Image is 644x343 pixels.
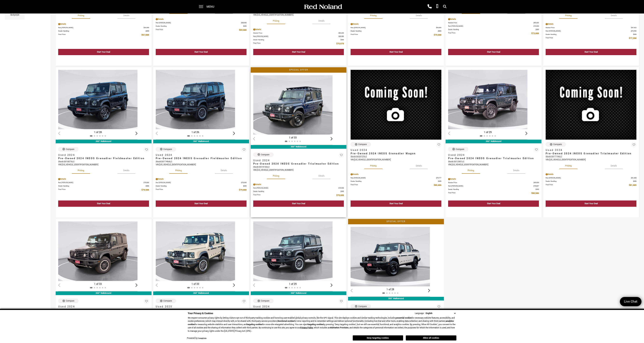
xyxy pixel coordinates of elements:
div: VIN: [US_VEHICLE_IDENTIFICATION_NUMBER] [546,158,636,161]
div: undefined - Pre-Owned 2024 INEOS Grenadier Wagon With Navigation & 4WD [58,56,149,62]
div: 360° WalkAround [446,140,541,143]
div: undefined - Pre-Owned 2024 INEOS Grenadier Wagon With Navigation & 4WD [253,56,344,62]
a: Used 2024Pre-Owned 2024 INEOS Grenadier Fieldmaster Edition [58,153,149,160]
button: Compare Vehicle [448,147,468,151]
a: Final Price $79,688 [156,188,246,192]
span: Pre-Owned 2024 INEOS Grenadier Fieldmaster Edition [156,157,244,160]
span: $689 [633,180,636,183]
span: Used 2024 [253,159,341,162]
span: $79,688 [239,188,246,192]
span: $69,688 [239,28,246,32]
div: Start Your Deal [156,49,246,55]
button: pricing tab [267,172,285,179]
span: Used 2024 [58,305,146,308]
span: Red [PERSON_NAME] [253,35,339,38]
div: Next slide [526,132,528,135]
span: Red [PERSON_NAME] [58,181,144,184]
div: Special Offer [348,219,444,224]
span: $689 [146,30,149,32]
div: Stock : G017196LC [546,155,636,158]
span: Pre-Owned 2024 INEOS Grenadier Wagon [58,308,146,312]
button: Save Vehicle [339,299,344,305]
span: Dealer Handling [156,185,243,187]
select: Language Select [425,312,456,315]
span: Final Price [546,37,629,40]
div: Compare [66,299,74,302]
div: 360° WalkAround [348,297,444,301]
a: Final Price $70,688 [351,33,441,37]
a: Market Price $89,698 [448,181,539,184]
img: 2024 INEOS Grenadier Trialmaster Edition 1 [253,75,333,135]
span: $70,688 [434,33,441,37]
button: pricing tab [462,166,480,174]
a: Red [PERSON_NAME] $69,989 [253,35,344,38]
div: Start Your Deal [292,51,305,53]
div: Next slide [233,283,235,287]
a: Final Price $79,588 [58,188,149,192]
div: Stock : G019150LC [253,166,344,169]
button: Save Vehicle [144,299,149,305]
span: Red [PERSON_NAME] [546,177,631,179]
a: Final Price $73,688 [448,32,539,35]
u: Privacy Policy [300,326,313,329]
div: Special Offer [251,67,347,73]
a: Dealer Handling $689 [351,180,441,183]
span: Final Price [156,188,239,192]
div: Pricing Details - Pre-Owned 2024 INEOS Grenadier Wagon With Navigation & 4WD [351,173,441,176]
span: $78,999 [338,187,344,189]
a: Final Price $79,688 [253,194,344,197]
button: Save Vehicle [436,304,441,311]
span: Pre-Owned 2024 INEOS Grenadier Fieldmaster Edition [253,308,341,312]
a: Used 2024Pre-Owned 2024 INEOS Grenadier Trialmaster Edition [253,159,344,166]
div: Start Your Deal [546,49,636,55]
img: 2025 INEOS Grenadier Quartermaster 1 [351,227,430,286]
span: Pre-Owned 2024 INEOS Grenadier Trialmaster Edition [546,152,634,155]
a: Dealer Handling $689 [448,188,539,191]
button: Save Vehicle [144,147,149,154]
div: Start Your Deal [584,202,598,205]
div: Compare [358,143,367,146]
a: Final Price $80,586 [448,192,539,195]
button: Save Vehicle [241,299,246,305]
div: Bodystyle [10,13,19,17]
a: Final Price $81,689 [546,183,636,187]
img: 2024 INEOS Grenadier Wagon [351,70,441,140]
span: Market Price [448,22,533,24]
span: Pre-Owned 2025 INEOS Grenadier Fieldmaster Edition [156,308,244,312]
span: Final Price [253,42,336,46]
button: pricing tab [72,11,90,19]
a: Final Price $77,288 [546,37,636,40]
span: $69,989 [338,35,344,38]
div: Start Your Deal [584,51,598,53]
span: $67,688 [141,33,149,37]
button: Compare Vehicle [546,142,566,147]
span: Dealer Handling [546,180,633,183]
div: VIN: [US_VEHICLE_IDENTIFICATION_NUMBER] [253,13,344,17]
button: Compare Vehicle [58,299,78,303]
button: details tab [507,166,525,174]
span: $72,999 [533,25,539,27]
span: $80,586 [531,192,539,195]
div: Pricing Details - Pre-Owned 2024 INEOS Grenadier Wagon With Navigation & 4WD [253,28,344,31]
div: Next slide [428,289,430,292]
button: Save Vehicle [534,147,539,154]
span: Dealer Handling [253,39,341,41]
span: $68,999 [241,22,246,24]
div: undefined - Pre-Owned 2024 INEOS Grenadier Fieldmaster Edition With Navigation & 4WD [58,208,149,214]
span: $78,899 [144,181,149,184]
span: Final Price [156,28,239,32]
a: Live Chat [620,297,641,306]
div: Pricing Details - Pre-Owned 2024 INEOS Grenadier Wagon With Navigation & 4WD [58,23,149,26]
span: $79,688 [336,194,344,197]
img: 2024 INEOS Grenadier Wagon 1 [58,221,138,281]
a: Dealer Handling $689 [253,190,344,193]
span: $689 [536,188,539,191]
a: Used 2024Pre-Owned 2024 INEOS Grenadier Trialmaster Edition [448,153,539,160]
img: 2025 INEOS Grenadier Fieldmaster Edition 1 [156,221,235,281]
span: $73,688 [531,32,539,35]
span: Used 2024 [546,149,634,152]
a: Market Price $87,422 [546,26,636,29]
button: Compare Vehicle [156,147,176,151]
a: Final Price $69,688 [156,28,246,32]
div: Compare [66,148,74,151]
